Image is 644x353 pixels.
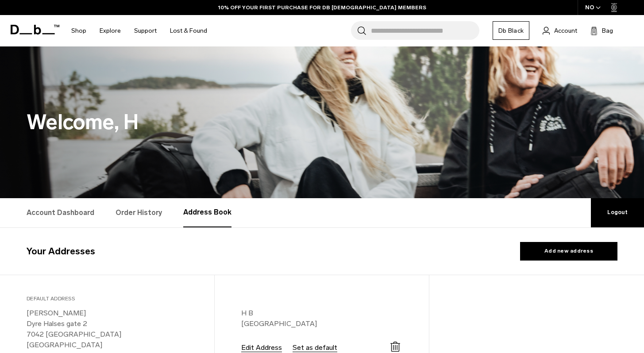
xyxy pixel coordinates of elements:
p: H B [GEOGRAPHIC_DATA] [241,308,402,329]
span: Account [554,26,577,35]
p: [PERSON_NAME] Dyre Halses gate 2 7042 [GEOGRAPHIC_DATA] [GEOGRAPHIC_DATA] [27,308,188,350]
a: Support [134,15,157,46]
a: Address Book [183,198,231,227]
button: Bag [590,25,613,36]
a: Db Black [493,21,529,40]
a: Account Dashboard [27,198,94,227]
h1: Welcome, H [27,107,617,138]
a: Explore [100,15,121,46]
a: Logout [591,198,644,227]
a: Lost & Found [170,15,207,46]
button: Add new address [520,242,617,261]
a: Account [543,25,577,36]
span: Default Address [27,295,75,302]
button: Edit Address [241,344,282,352]
span: Bag [602,26,613,35]
button: Set as default [293,344,337,352]
a: Order History [116,198,162,227]
a: Shop [71,15,86,46]
h4: Your Addresses [27,244,95,258]
nav: Main Navigation [65,15,214,46]
a: 10% OFF YOUR FIRST PURCHASE FOR DB [DEMOGRAPHIC_DATA] MEMBERS [218,4,426,12]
